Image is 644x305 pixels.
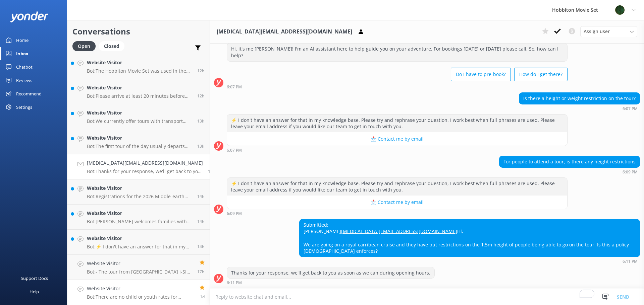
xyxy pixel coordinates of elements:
[87,143,192,149] p: Bot: The first tour of the day usually departs around 9am, with tours following every 10-20 minut...
[197,93,205,99] span: Sep 18 2025 07:20pm (UTC +12:00) Pacific/Auckland
[227,178,567,196] div: ⚡ I don't have an answer for that in my knowledge base. Please try and rephrase your question, I ...
[87,260,192,267] h4: Website Visitor
[499,169,640,174] div: Sep 18 2025 06:09pm (UTC +12:00) Pacific/Auckland
[87,194,192,200] p: Bot: Registrations for the 2026 Middle-earth Halfling Marathon are full. However, there will be a...
[197,118,205,124] span: Sep 18 2025 06:50pm (UTC +12:00) Pacific/Auckland
[208,168,215,174] span: Sep 18 2025 06:11pm (UTC +12:00) Pacific/Auckland
[67,79,210,104] a: Website VisitorBot:Please arrive at least 20 minutes before your tour departure time, so for an 8...
[16,74,32,87] div: Reviews
[67,154,210,179] a: [MEDICAL_DATA][EMAIL_ADDRESS][DOMAIN_NAME]Bot:Thanks for your response, we'll get back to you as ...
[16,87,42,100] div: Recommend
[200,294,205,300] span: Sep 17 2025 06:38pm (UTC +12:00) Pacific/Auckland
[87,210,192,217] h4: Website Visitor
[227,281,242,285] strong: 6:11 PM
[227,211,568,216] div: Sep 18 2025 06:09pm (UTC +12:00) Pacific/Auckland
[197,143,205,149] span: Sep 18 2025 06:14pm (UTC +12:00) Pacific/Auckland
[499,156,640,167] div: For people to attend a tour, is there any height restrictions
[67,230,210,255] a: Website VisitorBot:⚡ I don't have an answer for that in my knowledge base. Please try and rephras...
[584,28,610,35] span: Assign user
[87,244,192,250] p: Bot: ⚡ I don't have an answer for that in my knowledge base. Please try and rephrase your questio...
[299,259,640,263] div: Sep 18 2025 06:11pm (UTC +12:00) Pacific/Auckland
[300,219,640,257] div: Submitted: [PERSON_NAME] Hi, We are going on a royal carribean cruise and they have put restricti...
[99,41,124,51] div: Closed
[451,68,511,81] button: Do I have to pre-book?
[197,269,205,275] span: Sep 18 2025 02:25pm (UTC +12:00) Pacific/Auckland
[210,289,644,305] textarea: To enrich screen reader interactions, please activate Accessibility in Grammarly extension settings
[67,255,210,280] a: Website VisitorBot:- The tour from [GEOGRAPHIC_DATA] i-SITE includes transport to and from [GEOGR...
[227,196,567,209] button: 📩 Contact me by email
[87,235,192,242] h4: Website Visitor
[580,26,637,37] div: Assign User
[623,259,638,263] strong: 6:11 PM
[72,41,96,51] div: Open
[21,272,48,285] div: Support Docs
[16,60,33,74] div: Chatbot
[87,93,192,99] p: Bot: Please arrive at least 20 minutes before your tour departure time, so for an 8:30am tour, yo...
[197,194,205,199] span: Sep 18 2025 05:55pm (UTC +12:00) Pacific/Auckland
[197,68,205,74] span: Sep 18 2025 07:44pm (UTC +12:00) Pacific/Auckland
[87,84,192,91] h4: Website Visitor
[87,184,192,192] h4: Website Visitor
[67,280,210,305] a: Website VisitorBot:There are no child or youth rates for International Hobbit Day. The ticket pri...
[217,27,352,36] h3: [MEDICAL_DATA][EMAIL_ADDRESS][DOMAIN_NAME]
[197,244,205,249] span: Sep 18 2025 05:32pm (UTC +12:00) Pacific/Auckland
[227,43,567,61] div: Hi, it's me [PERSON_NAME]! I'm an AI assistant here to help guide you on your adventure. For book...
[87,269,192,275] p: Bot: - The tour from [GEOGRAPHIC_DATA] i-SITE includes transport to and from [GEOGRAPHIC_DATA], w...
[519,106,640,111] div: Sep 18 2025 06:07pm (UTC +12:00) Pacific/Auckland
[227,212,242,216] strong: 6:09 PM
[87,118,192,124] p: Bot: We currently offer tours with transport from The Shire's Rest and Matamata isite only. We do...
[16,33,29,47] div: Home
[16,100,32,114] div: Settings
[519,93,640,104] div: Is there a height or weight restriction on the tour?
[227,84,568,89] div: Sep 18 2025 06:07pm (UTC +12:00) Pacific/Auckland
[87,59,192,66] h4: Website Visitor
[99,42,128,50] a: Closed
[30,285,39,298] div: Help
[227,267,434,279] div: Thanks for your response, we'll get back to you as soon as we can during opening hours.
[227,132,567,146] button: 📩 Contact me by email
[10,11,49,22] img: yonder-white-logo.png
[16,47,29,60] div: Inbox
[87,109,192,117] h4: Website Visitor
[227,85,242,89] strong: 6:07 PM
[67,205,210,230] a: Website VisitorBot:[PERSON_NAME] welcomes families with babies. You can bring a baby, but keep in...
[227,115,567,132] div: ⚡ I don't have an answer for that in my knowledge base. Please try and rephrase your question, I ...
[227,148,242,152] strong: 6:07 PM
[623,107,638,111] strong: 6:07 PM
[87,68,192,74] p: Bot: The Hobbiton Movie Set was used in the film trilogies "The Lord of the Rings" and "The Hobbi...
[87,168,203,174] p: Bot: Thanks for your response, we'll get back to you as soon as we can during opening hours.
[72,42,99,50] a: Open
[227,148,568,152] div: Sep 18 2025 06:07pm (UTC +12:00) Pacific/Auckland
[72,25,205,38] h2: Conversations
[197,219,205,224] span: Sep 18 2025 05:34pm (UTC +12:00) Pacific/Auckland
[341,228,457,234] a: [MEDICAL_DATA][EMAIL_ADDRESS][DOMAIN_NAME]
[67,179,210,205] a: Website VisitorBot:Registrations for the 2026 Middle-earth Halfling Marathon are full. However, t...
[67,104,210,129] a: Website VisitorBot:We currently offer tours with transport from The Shire's Rest and Matamata isi...
[87,219,192,225] p: Bot: [PERSON_NAME] welcomes families with babies. You can bring a baby, but keep in mind that the...
[67,54,210,79] a: Website VisitorBot:The Hobbiton Movie Set was used in the film trilogies "The Lord of the Rings" ...
[87,159,203,167] h4: [MEDICAL_DATA][EMAIL_ADDRESS][DOMAIN_NAME]
[615,5,625,15] img: 34-1625720359.png
[87,294,195,300] p: Bot: There are no child or youth rates for International Hobbit Day. The ticket price is $320 per...
[87,285,195,292] h4: Website Visitor
[514,68,568,81] button: How do I get there?
[227,280,435,285] div: Sep 18 2025 06:11pm (UTC +12:00) Pacific/Auckland
[67,129,210,154] a: Website VisitorBot:The first tour of the day usually departs around 9am, with tours following eve...
[623,170,638,174] strong: 6:09 PM
[87,134,192,142] h4: Website Visitor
